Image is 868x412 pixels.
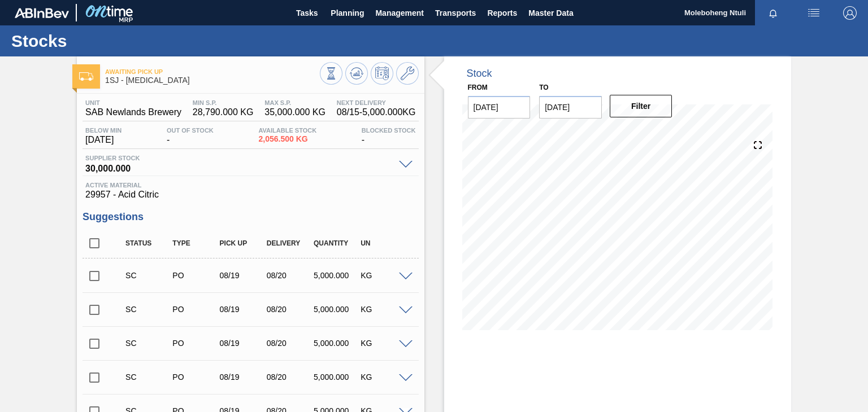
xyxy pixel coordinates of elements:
img: Logout [843,6,857,20]
label: From [468,84,488,91]
button: Notifications [755,5,791,21]
div: 08/20/2025 [264,305,315,314]
span: Management [375,6,424,20]
div: 08/19/2025 [217,339,268,348]
div: Suggestion Created [123,339,174,348]
div: 5,000.000 [311,339,362,348]
div: Purchase order [170,339,221,348]
button: Go to Master Data / General [396,62,419,85]
div: 08/19/2025 [217,305,268,314]
span: Supplier Stock [85,155,393,161]
span: Available Stock [258,127,316,134]
span: Tasks [294,6,319,20]
span: 2,056.500 KG [258,135,316,143]
div: 08/19/2025 [217,271,268,280]
span: Out Of Stock [167,127,214,134]
span: Unit [85,99,181,106]
span: Planning [331,6,364,20]
input: mm/dd/yyyy [468,96,531,119]
div: 08/19/2025 [217,372,268,382]
div: Purchase order [170,372,221,382]
div: 08/20/2025 [264,271,315,280]
div: 5,000.000 [311,271,362,280]
div: Stock [467,68,492,80]
div: Purchase order [170,271,221,280]
span: 35,000.000 KG [264,107,325,117]
span: MIN S.P. [193,99,254,106]
button: Stocks Overview [320,62,342,85]
button: Update Chart [345,62,368,85]
div: Suggestion Created [123,271,174,280]
div: Delivery [264,239,315,247]
span: Next Delivery [337,99,416,106]
span: Active Material [85,182,415,189]
div: Type [170,239,221,247]
div: Suggestion Created [123,305,174,314]
span: [DATE] [85,135,121,145]
span: Blocked Stock [362,127,416,134]
img: Ícone [79,72,93,81]
span: Reports [487,6,517,20]
div: 08/20/2025 [264,372,315,382]
div: UN [358,239,409,247]
div: Pick up [217,239,268,247]
button: Schedule Inventory [371,62,393,85]
div: 08/20/2025 [264,339,315,348]
div: KG [358,305,409,314]
span: SAB Newlands Brewery [85,107,181,117]
span: 30,000.000 [85,161,393,173]
div: Quantity [311,239,362,247]
div: - [164,127,216,145]
div: - [359,127,419,145]
span: MAX S.P. [264,99,325,106]
label: to [539,84,548,91]
h1: Stocks [11,34,212,47]
h3: Suggestions [83,211,418,223]
span: Below Min [85,127,121,134]
span: Master Data [528,6,573,20]
div: KG [358,271,409,280]
img: userActions [807,6,821,20]
span: Transports [435,6,476,20]
div: KG [358,372,409,382]
img: TNhmsLtSVTkK8tSr43FrP2fwEKptu5GPRR3wAAAABJRU5ErkJggg== [15,8,69,18]
span: 08/15 - 5,000.000 KG [337,107,416,117]
div: Status [123,239,174,247]
div: Purchase order [170,305,221,314]
div: 5,000.000 [311,305,362,314]
span: 29957 - Acid Citric [85,190,415,200]
span: 1SJ - Citric Acid [105,76,319,85]
div: 5,000.000 [311,372,362,382]
span: Awaiting Pick Up [105,68,319,75]
span: 28,790.000 KG [193,107,254,117]
button: Filter [610,95,672,117]
div: Suggestion Created [123,372,174,382]
input: mm/dd/yyyy [539,96,602,119]
div: KG [358,339,409,348]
